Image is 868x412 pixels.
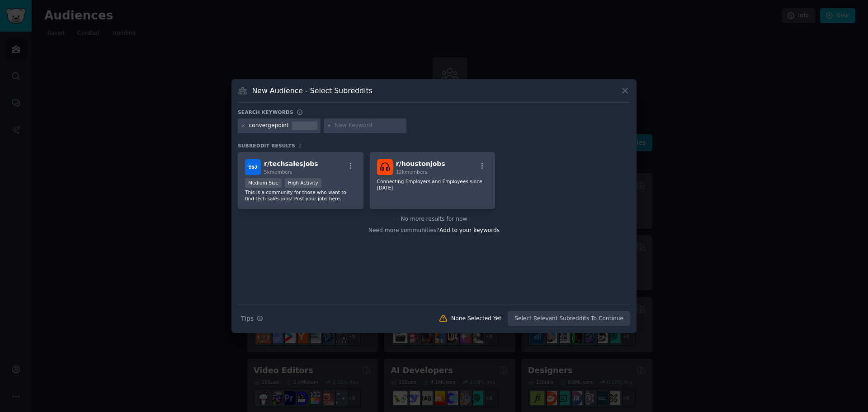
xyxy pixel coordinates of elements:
[451,315,501,323] div: None Selected Yet
[298,143,302,148] span: 2
[238,223,630,235] div: Need more communities?
[396,169,427,175] span: 12k members
[245,178,282,188] div: Medium Size
[396,160,445,167] span: r/ houstonjobs
[245,159,261,175] img: techsalesjobs
[377,159,393,175] img: houstonjobs
[335,122,403,130] input: New Keyword
[238,215,630,223] div: No more results for now
[264,169,292,175] span: 5k members
[238,109,293,115] h3: Search keywords
[439,227,500,233] span: Add to your keywords
[249,122,289,130] div: convergepoint
[264,160,318,167] span: r/ techsalesjobs
[245,189,356,202] p: This is a community for those who want to find tech sales jobs! Post your jobs here.
[241,314,254,323] span: Tips
[285,178,321,188] div: High Activity
[252,86,373,95] h3: New Audience - Select Subreddits
[377,178,488,191] p: Connecting Employers and Employees since [DATE]
[238,142,295,149] span: Subreddit Results
[238,311,266,327] button: Tips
